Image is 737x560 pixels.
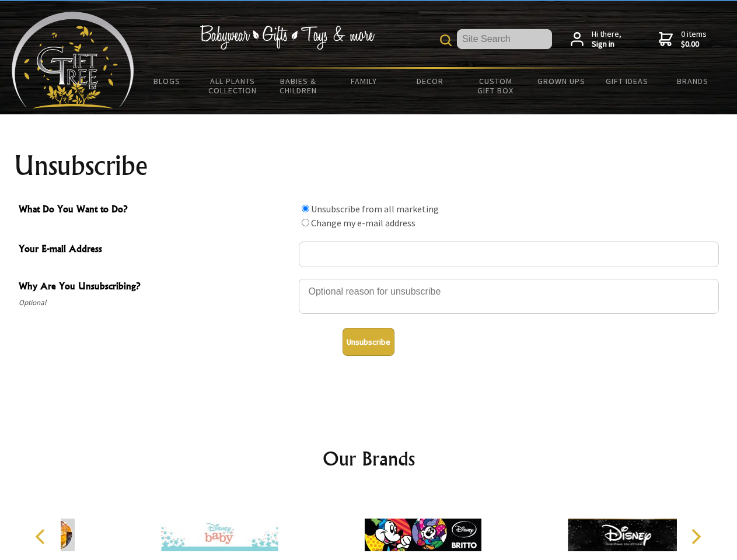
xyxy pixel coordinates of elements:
[463,69,529,103] a: Custom Gift Box
[528,69,594,93] a: Grown Ups
[343,328,394,356] button: Unsubscribe
[200,69,266,103] a: All Plants Collection
[302,205,309,212] input: What Do You Want to Do?
[311,203,439,215] label: Unsubscribe from all marketing
[200,25,375,50] img: Babywear - Gifts - Toys & more
[592,39,621,50] strong: Sign in
[23,444,714,473] h2: Our Brands
[440,34,452,46] img: product search
[331,69,397,93] a: Family
[594,69,660,93] a: Gift Ideas
[19,242,293,258] span: Your E-mail Address
[19,296,293,310] span: Optional
[19,279,293,296] span: Why Are You Unsubscribing?
[683,524,708,549] button: Next
[457,29,552,49] input: Site Search
[659,29,707,50] a: 0 items$0.00
[311,217,415,229] label: Change my e-mail address
[681,39,707,50] strong: $0.00
[134,69,200,93] a: BLOGS
[302,219,309,226] input: What Do You Want to Do?
[397,69,463,93] a: Decor
[12,12,134,108] img: Babyware - Gifts - Toys and more...
[681,29,707,50] span: 0 items
[592,29,621,50] span: Hi there,
[14,152,724,180] h1: Unsubscribe
[299,242,719,267] input: Your E-mail Address
[299,279,719,314] textarea: Why Are You Unsubscribing?
[19,202,293,219] span: What Do You Want to Do?
[660,69,726,93] a: Brands
[29,524,55,549] button: Previous
[571,29,621,50] a: Hi there,Sign in
[266,69,331,103] a: Babies & Children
